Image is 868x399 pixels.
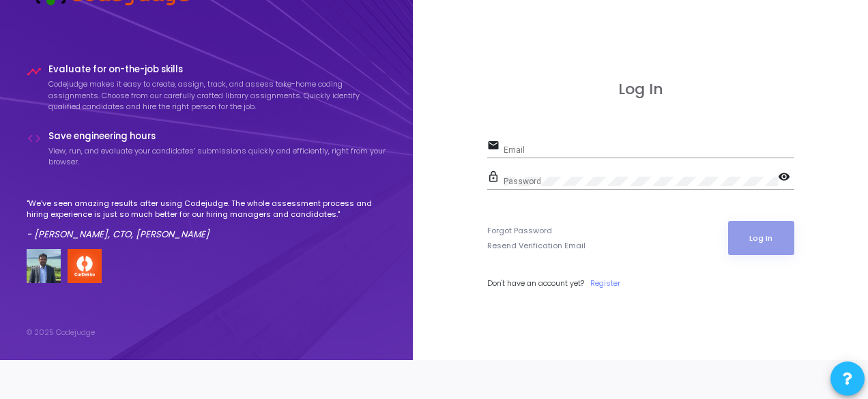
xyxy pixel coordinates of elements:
h4: Evaluate for on-the-job skills [48,64,387,75]
span: Don't have an account yet? [487,278,584,289]
a: Register [590,278,620,289]
mat-icon: lock_outline [487,170,504,186]
a: Forgot Password [487,225,552,237]
i: timeline [27,64,42,79]
em: - [PERSON_NAME], CTO, [PERSON_NAME] [27,228,209,241]
p: Codejudge makes it easy to create, assign, track, and assess take-home coding assignments. Choose... [48,78,387,113]
h3: Log In [487,80,794,98]
button: Log In [728,221,794,255]
a: Resend Verification Email [487,240,585,252]
img: company-logo [68,249,102,283]
i: code [27,131,42,146]
mat-icon: visibility [778,170,794,186]
div: © 2025 Codejudge [27,327,95,338]
input: Email [504,145,794,155]
p: View, run, and evaluate your candidates’ submissions quickly and efficiently, right from your bro... [48,145,387,168]
img: user image [27,249,61,283]
h4: Save engineering hours [48,131,387,142]
p: "We've seen amazing results after using Codejudge. The whole assessment process and hiring experi... [27,198,387,220]
mat-icon: email [487,138,504,155]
